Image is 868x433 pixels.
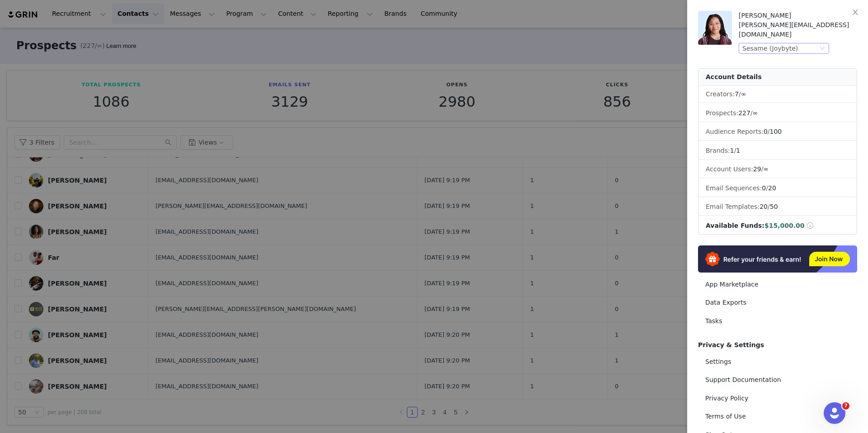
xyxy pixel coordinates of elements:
[698,294,857,311] a: Data Exports
[698,408,857,425] a: Terms of Use
[739,11,857,20] div: [PERSON_NAME]
[698,276,857,293] a: App Marketplace
[762,184,766,192] span: 0
[763,165,769,173] span: ∞
[730,147,734,154] span: 1
[698,69,857,86] div: Account Details
[759,203,768,210] span: 20
[730,147,741,154] span: /
[698,180,857,197] li: Email Sequences:
[698,105,857,122] li: Prospects:
[698,123,857,141] li: Audience Reports: /
[698,161,857,178] li: Account Users:
[852,9,859,16] i: icon: close
[698,341,764,348] span: Privacy & Settings
[762,184,776,192] span: /
[738,109,758,117] span: /
[698,11,732,45] img: e0f30712-3a4d-4bf3-9ac8-3ba6ebc03af7.png
[739,20,857,39] div: [PERSON_NAME][EMAIL_ADDRESS][DOMAIN_NAME]
[698,198,857,216] li: Email Templates:
[698,245,857,273] img: Refer & Earn
[741,90,746,98] span: ∞
[764,128,768,135] span: 0
[753,165,761,173] span: 29
[753,165,769,173] span: /
[824,402,845,424] iframe: Intercom live chat
[735,90,739,98] span: 7
[742,43,798,53] div: Sesame (Joybyte)
[820,46,825,52] i: icon: down
[698,142,857,160] li: Brands:
[736,147,740,154] span: 1
[768,184,776,192] span: 20
[764,222,805,229] span: $15,000.00
[698,353,857,370] a: Settings
[842,402,849,409] span: 7
[698,313,857,329] a: Tasks
[738,109,750,117] span: 227
[698,86,857,103] li: Creators:
[770,203,778,210] span: 50
[735,90,746,98] span: /
[698,372,857,388] a: Support Documentation
[753,109,758,117] span: ∞
[698,390,857,407] a: Privacy Policy
[770,128,782,135] span: 100
[759,203,778,210] span: /
[706,222,764,229] span: Available Funds:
